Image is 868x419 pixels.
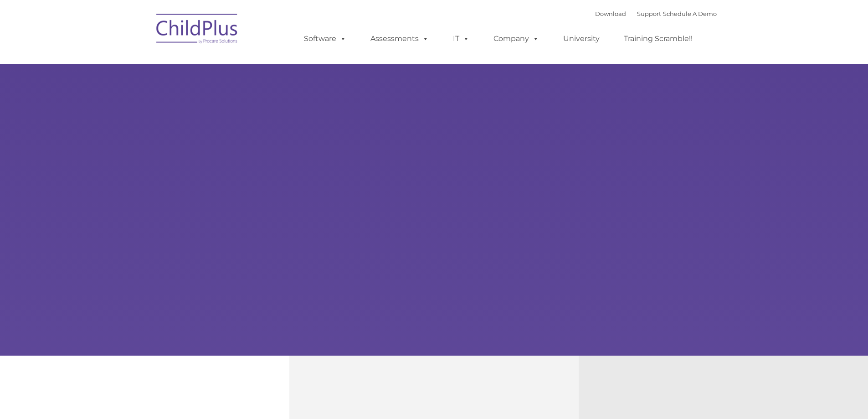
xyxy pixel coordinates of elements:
a: Support [637,10,661,17]
img: ChildPlus by Procare Solutions [152,7,243,53]
a: Training Scramble!! [615,30,702,48]
a: Schedule A Demo [663,10,717,17]
a: Assessments [361,30,438,48]
a: Company [484,30,548,48]
a: Download [595,10,626,17]
a: University [554,30,609,48]
a: Software [295,30,355,48]
font: | [595,10,717,17]
a: IT [444,30,478,48]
